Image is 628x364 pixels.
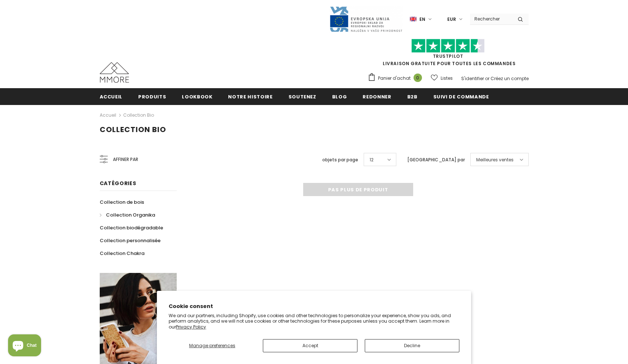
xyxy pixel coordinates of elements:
[289,93,316,100] span: soutenez
[100,237,161,244] span: Collection personnalisée
[370,156,374,164] span: 12
[100,209,155,221] a: Collection Organika
[100,124,166,135] span: Collection Bio
[138,93,166,100] span: Produits
[476,156,514,164] span: Meilleures ventes
[447,16,456,23] span: EUR
[100,234,161,247] a: Collection personnalisée
[433,53,463,59] a: TrustPilot
[332,88,347,105] a: Blog
[441,75,453,82] span: Listes
[491,75,529,82] a: Créez un compte
[485,75,489,82] span: or
[332,93,347,100] span: Blog
[182,88,212,105] a: Lookbook
[431,72,453,85] a: Listes
[228,88,272,105] a: Notre histoire
[100,221,163,234] a: Collection biodégradable
[169,303,459,310] h2: Cookie consent
[378,75,411,82] span: Panier d'achat
[407,88,418,105] a: B2B
[189,342,235,349] span: Manage preferences
[470,14,512,24] input: Search Site
[363,93,391,100] span: Redonner
[365,339,459,352] button: Decline
[176,324,206,330] a: Privacy Policy
[100,93,123,100] span: Accueil
[100,247,144,260] a: Collection Chakra
[169,339,256,352] button: Manage preferences
[433,93,489,100] span: Suivi de commande
[100,111,116,120] a: Accueil
[100,196,144,209] a: Collection de bois
[169,313,459,330] p: We and our partners, including Shopify, use cookies and other technologies to personalize your ex...
[100,88,123,105] a: Accueil
[182,93,212,100] span: Lookbook
[100,62,129,83] img: Cas MMORE
[433,88,489,105] a: Suivi de commande
[368,42,529,67] span: LIVRAISON GRATUITE POUR TOUTES LES COMMANDES
[123,112,154,118] a: Collection Bio
[138,88,166,105] a: Produits
[329,16,403,22] a: Javni Razpis
[411,39,485,53] img: Faites confiance aux étoiles pilotes
[100,180,136,187] span: Catégories
[100,199,144,206] span: Collection de bois
[106,211,155,218] span: Collection Organika
[407,156,465,164] label: [GEOGRAPHIC_DATA] par
[414,74,422,82] span: 0
[363,88,391,105] a: Redonner
[461,75,484,82] a: S'identifier
[410,16,416,22] img: i-lang-1.png
[100,250,144,257] span: Collection Chakra
[113,155,138,164] span: Affiner par
[289,88,316,105] a: soutenez
[368,73,426,84] a: Panier d'achat 0
[228,93,272,100] span: Notre histoire
[419,16,425,23] span: en
[329,6,403,33] img: Javni Razpis
[6,334,43,358] inbox-online-store-chat: Shopify online store chat
[100,224,163,231] span: Collection biodégradable
[407,93,418,100] span: B2B
[322,156,358,164] label: objets par page
[263,339,357,352] button: Accept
